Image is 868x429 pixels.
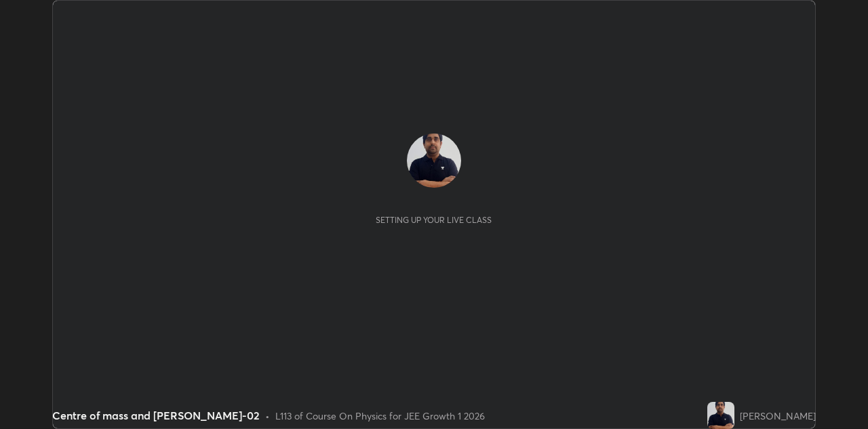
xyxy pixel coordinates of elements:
[407,134,461,188] img: 7ef12e9526204b6db105cf6f6d810fe9.jpg
[265,409,270,423] div: •
[707,402,734,429] img: 7ef12e9526204b6db105cf6f6d810fe9.jpg
[52,407,260,424] div: Centre of mass and [PERSON_NAME]-02
[376,215,492,225] div: Setting up your live class
[740,409,816,423] div: [PERSON_NAME]
[275,409,485,423] div: L113 of Course On Physics for JEE Growth 1 2026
